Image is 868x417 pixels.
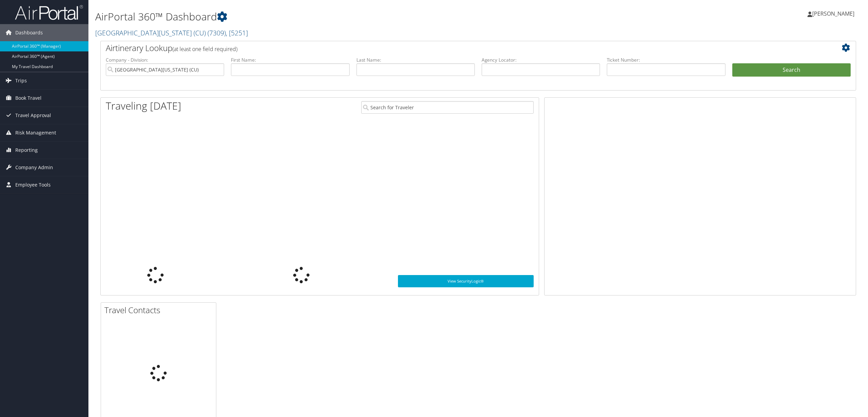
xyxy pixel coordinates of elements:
span: Employee Tools [15,176,51,193]
span: Risk Management [15,124,56,141]
label: Company - Division: [106,57,224,63]
button: Search [732,63,851,77]
a: View SecurityLogic® [398,275,534,287]
label: Ticket Number: [607,57,725,63]
span: Reporting [15,142,38,159]
span: Book Travel [15,90,41,107]
span: (at least one field required) [172,45,237,53]
label: Last Name: [356,57,475,63]
label: Agency Locator: [482,57,600,63]
input: Search for Traveler [361,101,534,114]
a: [GEOGRAPHIC_DATA][US_STATE] (CU) [95,28,248,37]
h1: Traveling [DATE] [106,99,181,113]
h1: AirPortal 360™ Dashboard [95,10,606,24]
span: [PERSON_NAME] [812,10,854,17]
span: Travel Approval [15,107,51,124]
span: ( 7309 ) [207,28,226,37]
img: airportal-logo.png [15,4,83,20]
label: First Name: [231,57,349,63]
span: , [ 5251 ] [226,28,248,37]
span: Trips [15,72,27,89]
span: Company Admin [15,159,53,176]
span: Dashboards [15,24,43,41]
h2: Airtinerary Lookup [106,42,788,54]
a: [PERSON_NAME] [807,3,861,24]
h2: Travel Contacts [104,304,216,316]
